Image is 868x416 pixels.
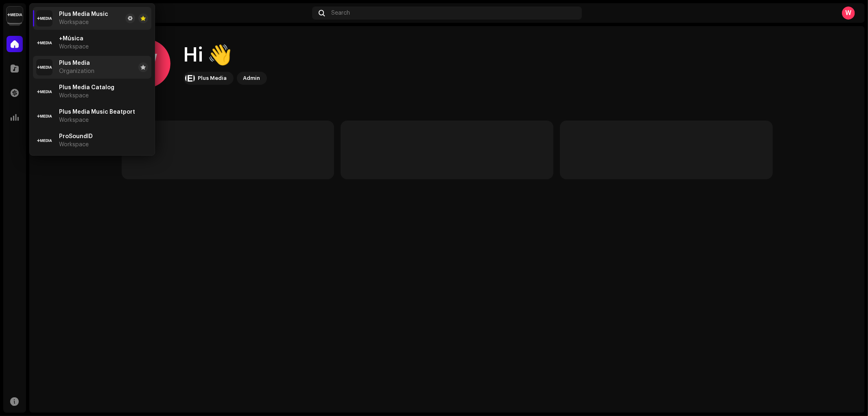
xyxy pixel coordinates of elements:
img: d0ab9f93-6901-4547-93e9-494644ae73ba [36,84,52,100]
span: Plus Media Music Beatport [59,109,135,115]
div: Plus Media [198,73,227,83]
span: Workspace [59,44,89,50]
span: Organization [59,68,94,75]
img: d0ab9f93-6901-4547-93e9-494644ae73ba [185,73,195,83]
img: d0ab9f93-6901-4547-93e9-494644ae73ba [36,108,52,124]
span: +Música [59,35,83,42]
span: ProSoundID [59,133,93,140]
span: Search [331,10,350,16]
div: Admin [243,73,260,83]
span: Plus Media Catalog [59,84,114,91]
span: Workspace [59,19,89,26]
img: d0ab9f93-6901-4547-93e9-494644ae73ba [7,7,23,23]
span: Plus Media [59,60,90,66]
div: W [842,7,855,20]
span: Plus Media Music [59,11,108,18]
span: Workspace [59,92,89,99]
img: d0ab9f93-6901-4547-93e9-494644ae73ba [36,59,52,75]
img: d0ab9f93-6901-4547-93e9-494644ae73ba [36,35,52,51]
img: d0ab9f93-6901-4547-93e9-494644ae73ba [36,10,52,26]
span: Workspace [59,117,89,123]
div: Hi 👋 [184,42,267,68]
img: d0ab9f93-6901-4547-93e9-494644ae73ba [36,132,52,149]
span: Workspace [59,141,89,148]
div: Home [39,10,309,16]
